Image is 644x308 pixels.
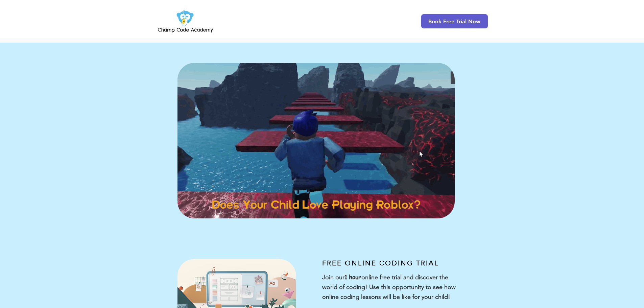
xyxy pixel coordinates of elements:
[157,8,214,34] img: Champ Code Academy Logo PNG.png
[344,273,361,281] span: 1 hour
[322,274,456,301] span: Join our online free trial and discover the world of coding! Use this opportunity to see how onli...
[421,14,488,28] a: Book Free Trial Now
[322,259,439,267] span: FREE ONLINE CODING TRIAL
[177,63,455,218] img: Champ Code Academy Roblox Video
[428,18,480,25] span: Book Free Trial Now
